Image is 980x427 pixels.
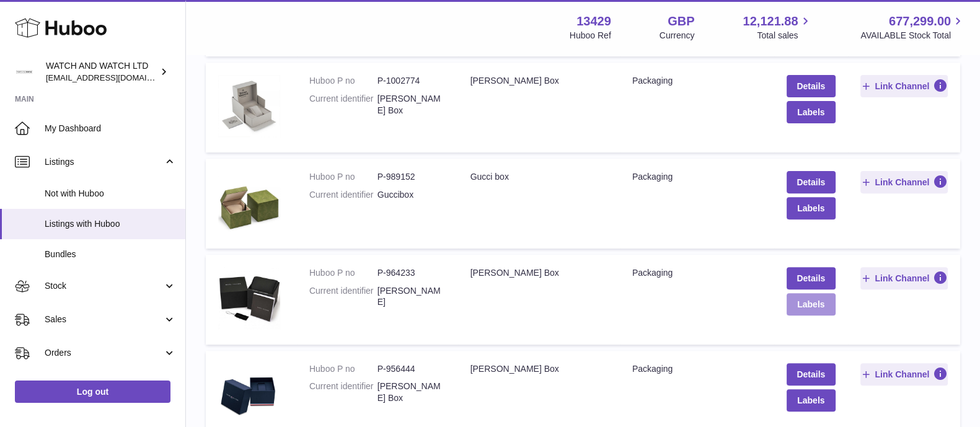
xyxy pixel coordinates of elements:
strong: GBP [668,13,694,30]
img: Tommy Hillfiger Box [218,363,280,425]
span: 12,121.88 [743,13,798,30]
div: Currency [660,30,695,42]
a: 12,121.88 Total sales [743,13,812,42]
a: Details [787,267,836,289]
span: Not with Huboo [45,188,176,200]
button: Labels [787,197,836,219]
dt: Current identifier [309,93,377,117]
div: WATCH AND WATCH LTD [46,60,157,84]
span: My Dashboard [45,123,176,134]
span: AVAILABLE Stock Total [860,30,965,42]
img: Gucci box [218,171,280,233]
dd: Guccibox [377,189,446,201]
button: Link Channel [860,267,948,289]
dt: Current identifier [309,189,377,201]
span: 677,299.00 [889,13,951,30]
span: Listings with Huboo [45,218,176,230]
a: Details [787,363,836,385]
div: [PERSON_NAME] Box [470,363,607,375]
div: Gucci box [470,171,607,183]
span: Link Channel [875,369,929,380]
dt: Huboo P no [309,363,377,375]
dd: [PERSON_NAME] Box [377,381,446,404]
div: packaging [632,267,762,279]
dt: Huboo P no [309,267,377,279]
button: Link Channel [860,363,948,385]
span: Bundles [45,249,176,260]
div: Huboo Ref [570,30,611,42]
div: [PERSON_NAME] Box [470,75,607,87]
a: Log out [15,381,170,403]
dt: Huboo P no [309,75,377,87]
dd: P-989152 [377,171,446,183]
dd: P-964233 [377,267,446,279]
strong: 13429 [576,13,611,30]
dd: [PERSON_NAME] Box [377,93,446,117]
span: [EMAIL_ADDRESS][DOMAIN_NAME] [46,73,182,82]
div: packaging [632,171,762,183]
span: Stock [45,280,163,292]
span: Total sales [757,30,812,42]
span: Link Channel [875,273,929,284]
span: Listings [45,156,163,168]
button: Labels [787,293,836,315]
dt: Huboo P no [309,171,377,183]
button: Labels [787,101,836,123]
span: Link Channel [875,177,929,188]
img: internalAdmin-13429@internal.huboo.com [15,63,33,81]
dt: Current identifier [309,285,377,309]
div: [PERSON_NAME] Box [470,267,607,279]
span: Orders [45,347,163,359]
span: Link Channel [875,81,929,92]
img: Vivienne Westwood Box [218,75,280,137]
a: Details [787,75,836,97]
button: Link Channel [860,171,948,193]
div: packaging [632,363,762,375]
dd: P-956444 [377,363,446,375]
img: MARC JACOBS Box [218,267,280,329]
div: packaging [632,75,762,87]
button: Labels [787,389,836,412]
dd: [PERSON_NAME] [377,285,446,309]
a: 677,299.00 AVAILABLE Stock Total [860,13,965,42]
a: Details [787,171,836,193]
button: Link Channel [860,75,948,97]
span: Sales [45,314,163,325]
dd: P-1002774 [377,75,446,87]
dt: Current identifier [309,381,377,404]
